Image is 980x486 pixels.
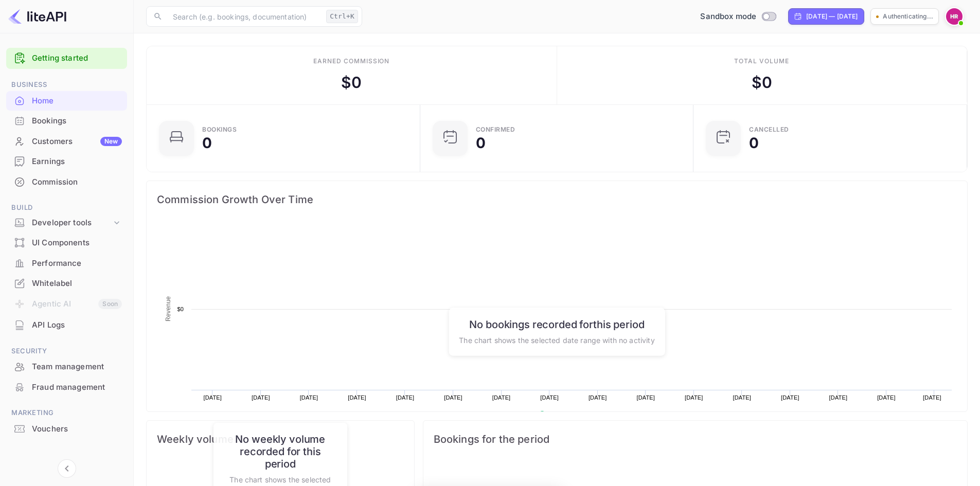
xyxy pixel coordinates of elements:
div: Earned commission [313,57,389,66]
a: Fraud management [6,377,127,397]
text: [DATE] [204,394,222,401]
div: Performance [32,258,122,269]
span: Weekly volume [157,431,404,447]
div: Fraud management [32,382,122,393]
div: CANCELLED [749,127,789,133]
div: Click to change the date range period [788,8,864,25]
h6: No bookings recorded for this period [459,318,654,330]
div: 0 [476,136,486,150]
span: Commission Growth Over Time [157,191,957,208]
a: API Logs [6,315,127,334]
a: Earnings [6,152,127,171]
div: 0 [749,136,759,150]
div: CustomersNew [6,132,127,152]
text: [DATE] [636,394,655,401]
div: Home [32,95,122,107]
text: [DATE] [348,394,366,401]
text: [DATE] [492,394,511,401]
div: Customers [32,136,122,148]
a: CustomersNew [6,132,127,151]
a: Commission [6,172,127,191]
a: Getting started [32,52,122,64]
text: Revenue [549,411,575,418]
span: Sandbox mode [700,11,756,23]
div: Vouchers [6,419,127,439]
button: Collapse navigation [58,459,76,478]
div: Home [6,91,127,111]
span: Security [6,346,127,357]
div: New [100,137,122,146]
div: Bookings [202,127,237,133]
div: Vouchers [32,423,122,435]
text: [DATE] [877,394,896,401]
div: Commission [6,172,127,192]
a: Bookings [6,111,127,130]
div: Team management [32,361,122,373]
a: Whitelabel [6,274,127,293]
span: Build [6,202,127,213]
div: Bookings [6,111,127,131]
text: [DATE] [923,394,941,401]
text: [DATE] [685,394,703,401]
div: Team management [6,357,127,377]
h6: No weekly volume recorded for this period [224,433,337,470]
text: [DATE] [733,394,752,401]
div: Commission [32,176,122,188]
p: Authenticating... [883,12,933,21]
div: Developer tools [6,214,127,232]
div: Whitelabel [6,274,127,294]
span: Bookings for the period [434,431,957,447]
div: $ 0 [752,71,772,94]
text: [DATE] [252,394,270,401]
a: Vouchers [6,419,127,438]
text: $0 [177,306,184,312]
text: [DATE] [540,394,559,401]
div: Total volume [734,57,789,66]
input: Search (e.g. bookings, documentation) [167,6,322,27]
text: [DATE] [444,394,462,401]
div: Bookings [32,115,122,127]
div: Performance [6,254,127,274]
div: Confirmed [476,127,515,133]
text: Revenue [165,296,172,321]
text: [DATE] [396,394,415,401]
div: $ 0 [341,71,362,94]
div: Getting started [6,48,127,69]
a: Home [6,91,127,110]
div: Whitelabel [32,278,122,290]
a: UI Components [6,233,127,252]
text: [DATE] [300,394,318,401]
p: The chart shows the selected date range with no activity [459,334,654,345]
a: Team management [6,357,127,376]
div: 0 [202,136,212,150]
span: Marketing [6,407,127,419]
span: Business [6,79,127,91]
div: API Logs [6,315,127,335]
text: [DATE] [589,394,607,401]
text: [DATE] [829,394,848,401]
div: API Logs [32,319,122,331]
div: Earnings [6,152,127,172]
div: Switch to Production mode [696,11,780,23]
div: Fraud management [6,377,127,398]
div: Earnings [32,156,122,168]
a: Performance [6,254,127,273]
img: LiteAPI logo [8,8,66,25]
div: Ctrl+K [326,10,358,23]
img: Hugo Ruano [946,8,963,25]
text: [DATE] [781,394,799,401]
div: [DATE] — [DATE] [806,12,858,21]
div: UI Components [6,233,127,253]
div: UI Components [32,237,122,249]
div: Developer tools [32,217,112,229]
